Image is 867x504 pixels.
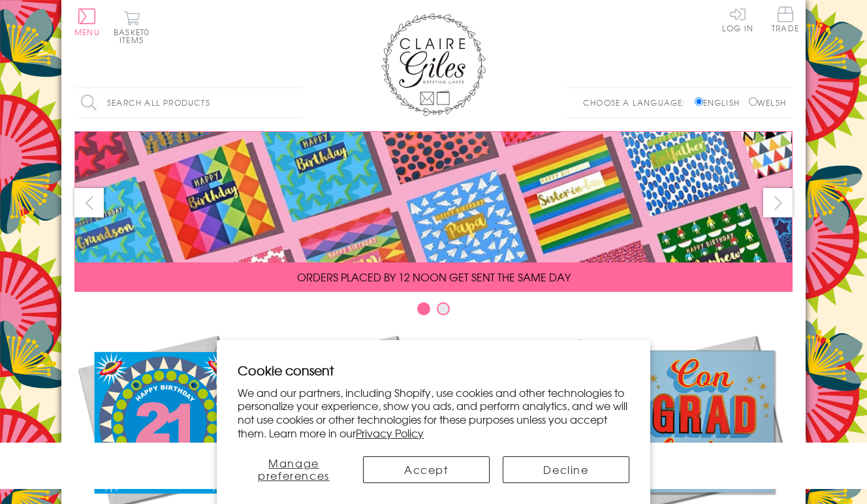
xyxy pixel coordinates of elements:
[437,302,450,315] button: Carousel Page 2
[363,456,490,483] button: Accept
[114,10,150,44] button: Basket0 items
[119,26,150,46] span: 0 items
[74,26,100,38] span: Menu
[417,302,430,315] button: Carousel Page 1 (Current Slide)
[74,88,303,118] input: Search all products
[238,361,629,379] h2: Cookie consent
[772,7,799,32] span: Trade
[749,97,786,108] label: Welsh
[74,8,100,36] button: Menu
[238,456,350,483] button: Manage preferences
[356,425,424,441] a: Privacy Policy
[381,13,486,116] img: Claire Giles Greetings Cards
[583,97,692,108] p: Choose a language:
[763,188,793,217] button: next
[695,97,703,106] input: English
[290,88,303,118] input: Search
[74,302,793,322] div: Carousel Pagination
[74,188,104,217] button: prev
[258,455,330,483] span: Manage preferences
[297,269,571,285] span: ORDERS PLACED BY 12 NOON GET SENT THE SAME DAY
[503,456,629,483] button: Decline
[772,7,799,35] a: Trade
[749,97,757,106] input: Welsh
[695,97,746,108] label: English
[722,7,753,32] a: Log In
[238,386,629,440] p: We and our partners, including Shopify, use cookies and other technologies to personalize your ex...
